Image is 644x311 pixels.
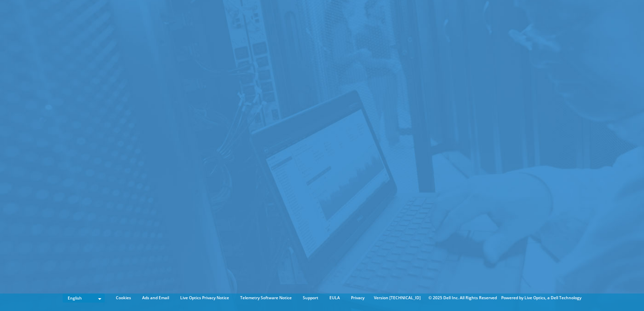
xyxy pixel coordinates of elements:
a: Ads and Email [137,294,174,302]
a: Support [298,294,323,302]
li: Version [TECHNICAL_ID] [371,294,424,302]
li: Powered by Live Optics, a Dell Technology [501,294,581,302]
a: Cookies [111,294,136,302]
a: Telemetry Software Notice [235,294,297,302]
a: Privacy [346,294,369,302]
li: © 2025 Dell Inc. All Rights Reserved [425,294,500,302]
a: Live Optics Privacy Notice [175,294,234,302]
a: EULA [324,294,345,302]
